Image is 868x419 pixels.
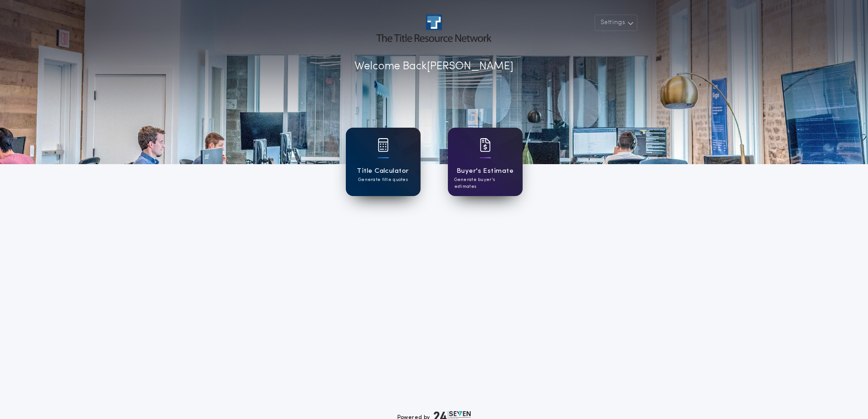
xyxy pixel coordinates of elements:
a: card iconTitle CalculatorGenerate title quotes [346,128,421,196]
p: Generate buyer's estimates [454,176,516,190]
button: Settings [595,15,637,31]
img: card icon [378,138,389,152]
a: card iconBuyer's EstimateGenerate buyer's estimates [448,128,523,196]
img: card icon [480,138,491,152]
p: Generate title quotes [358,176,408,183]
h1: Buyer's Estimate [457,166,514,176]
h1: Title Calculator [357,166,409,176]
p: Welcome Back [PERSON_NAME] [354,58,514,75]
img: account-logo [376,15,491,42]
